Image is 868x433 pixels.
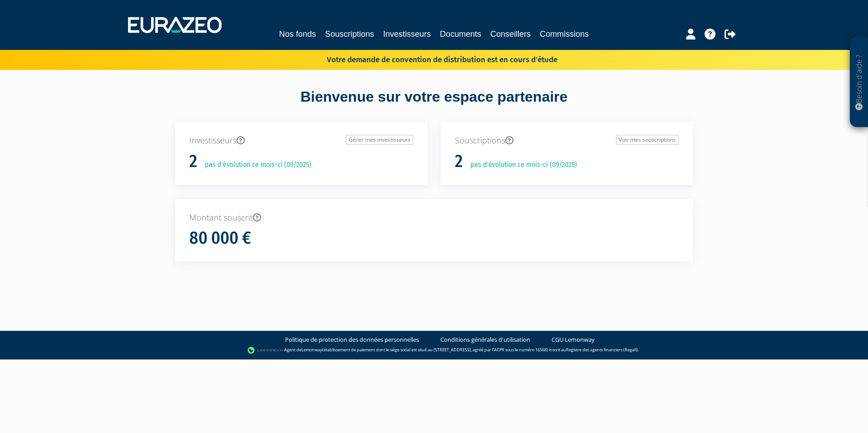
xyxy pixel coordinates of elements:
[464,160,577,170] p: pas d'évolution ce mois-ci (09/2025)
[854,41,864,123] p: Besoin d'aide ?
[383,28,431,40] a: Investisseurs
[616,135,679,145] a: Voir mes souscriptions
[566,347,638,353] a: Registre des agents financiers (Regafi)
[189,229,251,248] h1: 80 000 €
[325,28,374,40] a: Souscriptions
[198,160,311,170] p: pas d'évolution ce mois-ci (09/2025)
[247,346,282,355] img: logo-lemonway.png
[189,152,197,171] h1: 2
[128,17,222,33] img: 1732889491-logotype_eurazeo_blanc_rvb.png
[168,87,700,122] div: Bienvenue sur votre espace partenaire
[346,135,413,145] a: Gérer mes investisseurs
[552,335,595,344] a: CGU Lemonway
[301,347,322,353] a: Lemonway
[301,52,557,65] p: Votre demande de convention de distribution est en cours d'étude
[285,335,419,344] a: Politique de protection des données personnelles
[9,346,859,355] div: - Agent de (établissement de paiement dont le siège social est situé au [STREET_ADDRESS], agréé p...
[189,135,413,147] p: Investisseurs
[540,28,589,40] a: Commissions
[455,152,463,171] h1: 2
[440,28,481,40] a: Documents
[490,28,531,40] a: Conseillers
[455,135,679,147] p: Souscriptions
[279,28,316,40] a: Nos fonds
[189,212,679,224] p: Montant souscrit
[440,335,530,344] a: Conditions générales d'utilisation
